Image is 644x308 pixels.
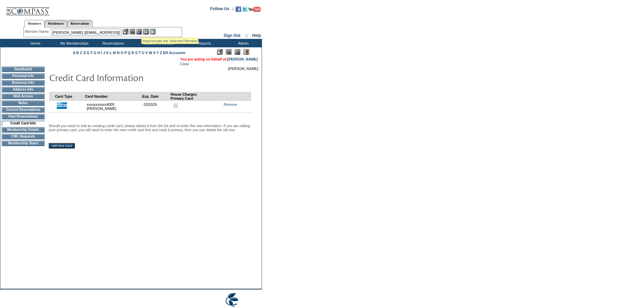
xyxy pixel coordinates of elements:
a: Reservations [67,20,93,27]
td: Credit Card Info [2,121,45,126]
img: Log Concern/Member Elevation [243,49,249,55]
a: C [80,51,82,55]
img: pgTtlCreditCardInfo.gif [49,71,184,84]
a: Sign Out [223,33,240,38]
a: J [103,51,105,55]
img: b_edit.gif [123,29,128,34]
a: ER Accounts [163,51,185,55]
a: X [153,51,156,55]
td: Card Type [55,92,85,100]
a: M [113,51,116,55]
img: icon_cc_amex.gif [57,102,67,109]
img: b_calculator.gif [150,29,156,34]
td: Past Reservations [2,114,45,119]
a: Follow us on Twitter [242,8,247,13]
td: Web Access [2,94,45,99]
input: Add New Card [49,143,75,148]
a: Remove [224,102,237,106]
a: O [121,51,123,55]
td: Membership Details [2,127,45,133]
a: S [135,51,138,55]
img: Compass Home [6,2,50,16]
a: Members [24,20,45,27]
td: Exp. Date [142,92,170,100]
td: Card Number [85,92,142,100]
img: Reservations [143,29,149,34]
td: Home [15,39,54,47]
td: xxxxxxxxxxx4005 [PERSON_NAME] [85,100,142,112]
span: :: [245,33,248,38]
a: Q [128,51,130,55]
img: Impersonate [136,29,142,34]
a: H [98,51,100,55]
a: A [73,51,75,55]
img: Subscribe to our YouTube Channel [248,7,261,12]
td: Personal Info [2,73,45,79]
a: L [110,51,112,55]
a: U [142,51,144,55]
td: Admin [223,39,262,47]
td: Notes [2,100,45,106]
td: My Memberships [54,39,93,47]
td: Membership Share [2,141,45,146]
a: E [87,51,90,55]
a: I [101,51,102,55]
td: Business Info [2,80,45,86]
td: 03/2029 [142,100,170,112]
a: T [139,51,141,55]
img: Follow us on Twitter [242,6,247,12]
td: Reports [184,39,223,47]
a: R [132,51,134,55]
a: Clear [180,62,189,66]
div: Member Name: [25,29,51,34]
img: View Mode [226,49,232,55]
a: Residences [45,20,67,27]
a: N [117,51,120,55]
a: G [94,51,96,55]
a: D [84,51,86,55]
div: Impersonate the Selected Member [142,39,197,43]
td: House Charges Primary Card [170,92,216,100]
p: Should you need to edit an existing credit card, please delete it from the list and re-enter the ... [49,124,252,132]
td: Current Reservations [2,107,45,113]
td: Reservations [93,39,132,47]
td: Dashboard [2,67,45,72]
a: F [91,51,93,55]
td: Follow Us :: [210,6,234,14]
img: Impersonate [235,49,240,55]
a: Become our fan on Facebook [236,8,241,13]
img: Edit Mode [217,49,223,55]
a: Subscribe to our YouTube Channel [248,8,261,13]
font: You are acting on behalf of: [180,57,258,61]
a: W [149,51,152,55]
a: [PERSON_NAME] [228,57,258,61]
a: P [124,51,127,55]
a: B [76,51,79,55]
img: View [129,29,135,34]
td: Address Info [2,87,45,92]
a: Help [252,33,261,38]
td: CWL Requests [2,134,45,139]
td: Vacation Collection [132,39,184,47]
a: K [106,51,109,55]
img: Become our fan on Facebook [236,6,241,12]
a: V [145,51,148,55]
a: Z [160,51,162,55]
span: [PERSON_NAME] [228,67,258,71]
a: Y [157,51,159,55]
